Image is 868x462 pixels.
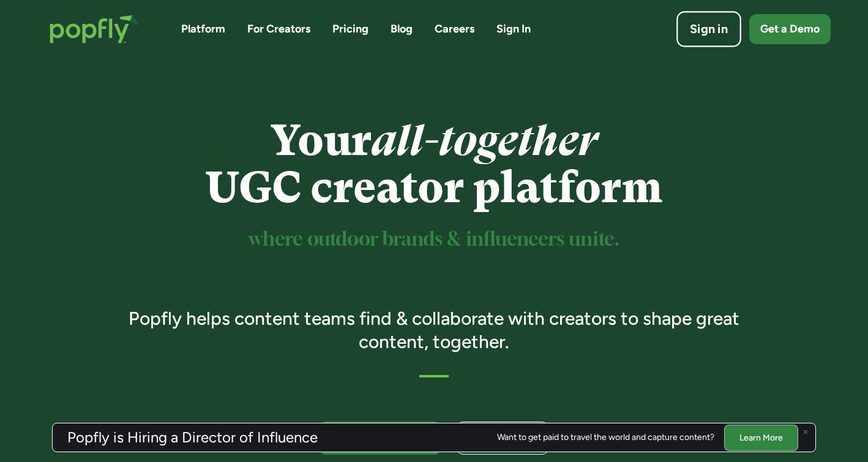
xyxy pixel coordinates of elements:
[319,422,441,455] a: For Creators
[37,2,152,56] a: home
[497,433,714,442] div: Want to get paid to travel the world and capture content?
[391,21,413,37] a: Blog
[249,230,619,249] sup: where outdoor brands & influencers unite.
[67,430,318,445] h3: Popfly is Hiring a Director of Influence
[332,21,369,37] a: Pricing
[456,422,549,455] a: For Brands
[749,14,831,44] a: Get a Demo
[111,117,757,211] h1: Your UGC creator platform
[372,116,597,165] em: all-together
[724,424,798,450] a: Learn More
[496,21,531,37] a: Sign In
[690,21,728,38] div: Sign in
[435,21,474,37] a: Careers
[760,21,820,37] div: Get a Demo
[676,11,741,47] a: Sign in
[247,21,310,37] a: For Creators
[181,21,225,37] a: Platform
[111,307,757,353] h3: Popfly helps content teams find & collaborate with creators to shape great content, together.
